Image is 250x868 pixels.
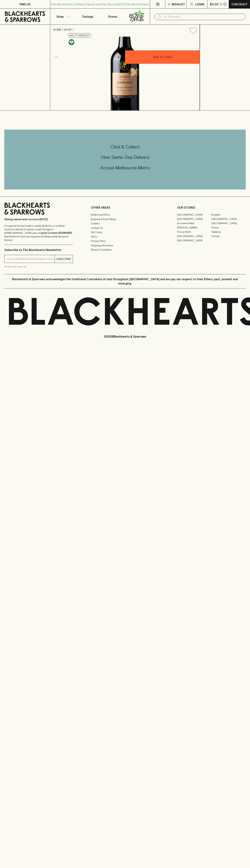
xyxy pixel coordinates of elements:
a: Business & Bulk Gifting [91,217,159,221]
div: Call to action block [4,130,246,189]
p: Sibling owned and run since [DATE] [4,218,73,221]
p: Checkout [231,2,247,6]
a: [GEOGRAPHIC_DATA] [177,217,211,221]
img: 41211.png [50,37,200,110]
p: Login [195,2,204,6]
h5: Uber Same-Day Delivery [4,154,246,160]
a: Bottle Drop FAQ's [91,213,159,217]
p: OUR STORES [177,205,246,210]
button: Add to wishlist [188,26,198,35]
a: Prahran [211,234,246,238]
p: Subscribe to The Blackhearts Newsletter [4,248,73,252]
a: Fitzroy North [177,230,211,234]
input: Try "Pinot noir" [163,14,243,20]
a: Fitzroy [211,225,246,230]
button: ADD TO CART [125,50,200,64]
a: [GEOGRAPHIC_DATA] [177,213,211,217]
a: [GEOGRAPHIC_DATA] [177,238,211,243]
a: [GEOGRAPHIC_DATA] [211,217,246,221]
strong: Liquor License #32064953 [39,231,72,234]
p: SUBSCRIBE [56,257,71,261]
input: e.g. jane@blackheartsandsparrows.com.au [7,256,55,262]
a: Brunswick West [177,221,211,225]
a: SHOP [64,28,72,31]
a: [GEOGRAPHIC_DATA] [211,221,246,225]
p: FIND US [19,2,31,6]
button: Shop [50,9,75,24]
img: Vegan [69,39,74,45]
h5: Across Melbourne Metro [4,165,246,171]
a: Made without the use of any animal products. [68,38,75,46]
a: Geelong [211,230,246,234]
p: Shop [56,14,64,19]
button: SUBSCRIBE [55,255,73,263]
p: ADD TO CART [153,55,172,59]
p: Wishlist [172,2,185,6]
a: Contact Us [91,226,159,230]
a: Braddon [211,213,246,217]
a: Shipping Information [91,243,159,248]
p: $0.00 [210,2,218,6]
a: Privacy Policy [91,239,159,243]
p: We will never spam you [4,265,73,268]
a: Terms & Conditions [91,248,159,252]
a: Gift Cards [91,230,159,235]
p: Blackhearts & Sparrows acknowledges the traditional Custodians of land throughout [GEOGRAPHIC_DAT... [7,277,243,286]
a: Tastings [75,9,100,24]
button: Add to wishlist [68,33,91,38]
a: FAQ's [91,235,159,239]
a: Stores [100,9,125,24]
a: Careers [91,221,159,226]
a: HOME [53,28,61,31]
p: Tastings [82,14,93,19]
p: OTHER AREAS [91,205,159,210]
a: [GEOGRAPHIC_DATA] [177,234,211,238]
h5: Click & Collect [4,144,246,150]
p: Stores [108,14,117,19]
p: It is against the law to sell or supply alcohol to, or to obtain alcohol on behalf of a person un... [4,224,73,242]
a: [PERSON_NAME] [177,225,211,230]
p: 0 [224,3,226,5]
